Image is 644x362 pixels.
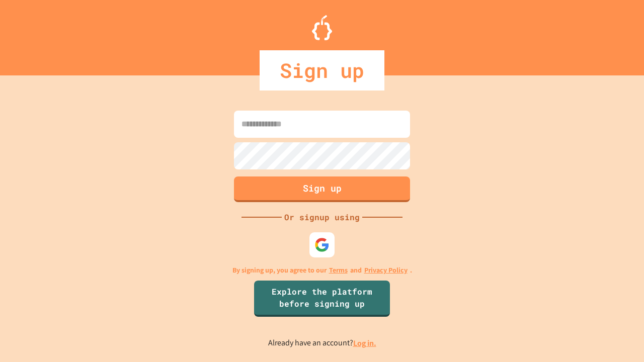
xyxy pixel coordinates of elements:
[234,176,410,202] button: Sign up
[312,15,332,40] img: Logo.svg
[268,337,376,349] p: Already have an account?
[282,211,362,223] div: Or signup using
[353,338,376,348] a: Log in.
[314,237,330,252] img: google-icon.svg
[232,265,412,276] p: By signing up, you agree to our and .
[329,265,348,276] a: Terms
[254,281,390,317] a: Explore the platform before signing up
[260,50,384,90] div: Sign up
[364,265,408,276] a: Privacy Policy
